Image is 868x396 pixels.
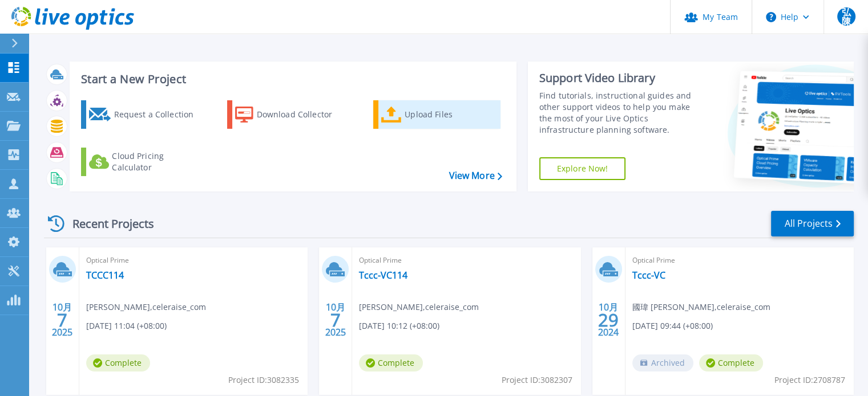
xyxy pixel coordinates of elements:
[774,374,845,386] span: Project ID: 2708787
[81,73,502,85] h3: Start a New Project
[598,315,619,325] span: 29
[227,100,354,129] a: Download Collector
[325,299,346,341] div: 10月 2025
[86,254,301,267] span: Optical Prime
[81,100,208,129] a: Request a Collection
[257,103,348,126] div: Download Collector
[330,315,341,325] span: 7
[228,374,299,386] span: Project ID: 3082335
[359,254,574,267] span: Optical Prime
[57,315,67,325] span: 7
[114,103,205,126] div: Request a Collection
[112,150,203,173] div: Cloud Pricing Calculator
[632,320,713,332] span: [DATE] 09:44 (+08:00)
[699,354,763,371] span: Complete
[539,90,703,136] div: Find tutorials, instructional guides and other support videos to help you make the most of your L...
[597,299,619,341] div: 10月 2024
[359,320,439,332] span: [DATE] 10:12 (+08:00)
[86,354,150,371] span: Complete
[837,7,855,26] span: 弘陳
[771,211,854,236] a: All Projects
[359,354,423,371] span: Complete
[632,254,847,267] span: Optical Prime
[449,170,502,181] a: View More
[405,103,496,126] div: Upload Files
[539,71,703,85] div: Support Video Library
[44,210,169,238] div: Recent Projects
[502,374,572,386] span: Project ID: 3082307
[51,299,73,341] div: 10月 2025
[359,270,407,281] a: Tccc-VC114
[86,301,206,313] span: [PERSON_NAME] , celeraise_com
[81,148,208,176] a: Cloud Pricing Calculator
[86,320,167,332] span: [DATE] 11:04 (+08:00)
[632,354,693,371] span: Archived
[373,100,500,129] a: Upload Files
[539,157,626,180] a: Explore Now!
[359,301,479,313] span: [PERSON_NAME] , celeraise_com
[632,270,665,281] a: Tccc-VC
[86,270,124,281] a: TCCC114
[632,301,770,313] span: 國瑋 [PERSON_NAME] , celeraise_com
